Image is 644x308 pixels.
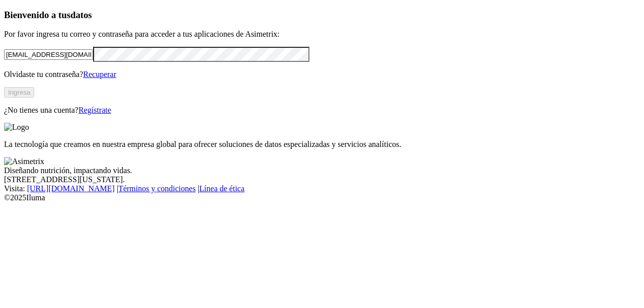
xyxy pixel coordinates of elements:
[199,184,245,193] a: Línea de ética
[70,10,92,20] span: datos
[4,140,640,149] p: La tecnología que creamos en nuestra empresa global para ofrecer soluciones de datos especializad...
[118,184,196,193] a: Términos y condiciones
[4,123,29,132] img: Logo
[4,70,640,79] p: Olvidaste tu contraseña?
[4,184,640,193] div: Visita : | |
[4,87,34,98] button: Ingresa
[4,106,640,115] p: ¿No tienes una cuenta?
[4,10,640,21] h3: Bienvenido a tus
[4,30,640,39] p: Por favor ingresa tu correo y contraseña para acceder a tus aplicaciones de Asimetrix:
[83,70,116,79] a: Recuperar
[4,157,44,166] img: Asimetrix
[4,49,93,60] input: Tu correo
[27,184,115,193] a: [URL][DOMAIN_NAME]
[4,175,640,184] div: [STREET_ADDRESS][US_STATE].
[78,106,111,114] a: Regístrate
[4,166,640,175] div: Diseñando nutrición, impactando vidas.
[4,193,640,202] div: © 2025 Iluma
